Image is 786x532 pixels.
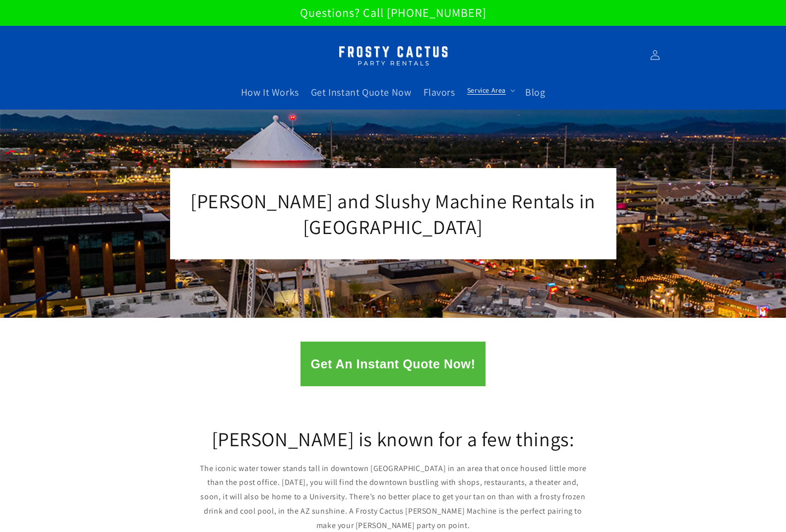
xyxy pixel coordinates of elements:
span: How It Works [241,86,299,99]
span: Flavors [423,86,455,99]
a: Blog [519,80,551,105]
span: Blog [525,86,545,99]
span: [PERSON_NAME] and Slushy Machine Rentals in [GEOGRAPHIC_DATA] [190,188,596,239]
a: How It Works [235,80,305,105]
a: Get Instant Quote Now [305,80,418,105]
span: Get Instant Quote Now [311,86,412,99]
summary: Service Area [461,80,519,101]
span: Service Area [467,86,506,95]
h2: [PERSON_NAME] is known for a few things: [200,426,587,452]
img: Margarita Machine Rental in Scottsdale, Phoenix, Tempe, Chandler, Gilbert, Mesa and Maricopa [331,40,455,71]
button: Get An Instant Quote Now! [301,342,485,386]
a: Flavors [418,80,461,105]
